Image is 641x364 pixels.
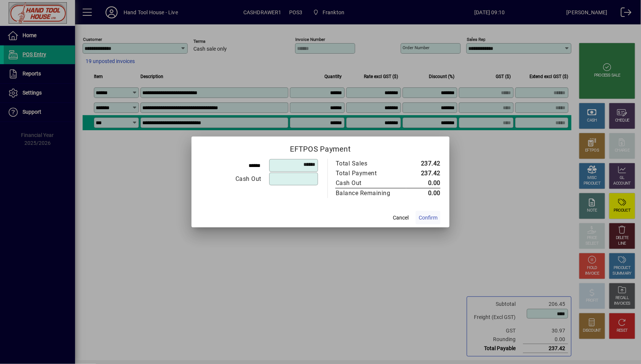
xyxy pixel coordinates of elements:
[192,137,449,158] h2: EFTPOS Payment
[335,159,406,168] td: Total Sales
[406,159,440,168] td: 237.42
[201,174,261,184] div: Cash Out
[416,211,440,224] button: Confirm
[406,178,440,188] td: 0.00
[406,168,440,178] td: 237.42
[389,211,413,224] button: Cancel
[335,168,406,178] td: Total Payment
[336,179,399,188] div: Cash Out
[336,189,399,198] div: Balance Remaining
[406,188,440,199] td: 0.00
[393,214,409,222] span: Cancel
[419,214,437,222] span: Confirm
